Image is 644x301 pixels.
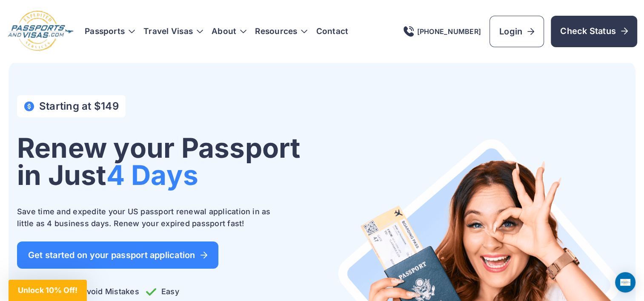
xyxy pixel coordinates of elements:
[143,27,203,36] h3: Travel Visas
[66,286,139,298] p: Avoid Mistakes
[17,134,301,189] h1: Renew your Passport in Just
[39,100,119,112] h4: Starting at $149
[255,27,307,36] h3: Resources
[28,251,207,259] span: Get started on your passport application
[85,27,135,36] h3: Passports
[7,10,74,52] img: Logo
[551,16,637,47] a: Check Status
[9,280,87,301] div: Unlock 10% Off!
[560,25,628,37] span: Check Status
[106,159,198,191] span: 4 Days
[146,286,179,298] p: Easy
[212,27,236,36] a: About
[18,286,77,295] span: Unlock 10% Off!
[489,16,544,47] a: Login
[316,27,348,36] a: Contact
[499,26,534,37] span: Login
[615,272,635,292] div: Open Intercom Messenger
[404,26,481,37] a: [PHONE_NUMBER]
[17,241,218,269] a: Get started on your passport application
[17,206,281,230] p: Save time and expedite your US passport renewal application in as little as 4 business days. Rene...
